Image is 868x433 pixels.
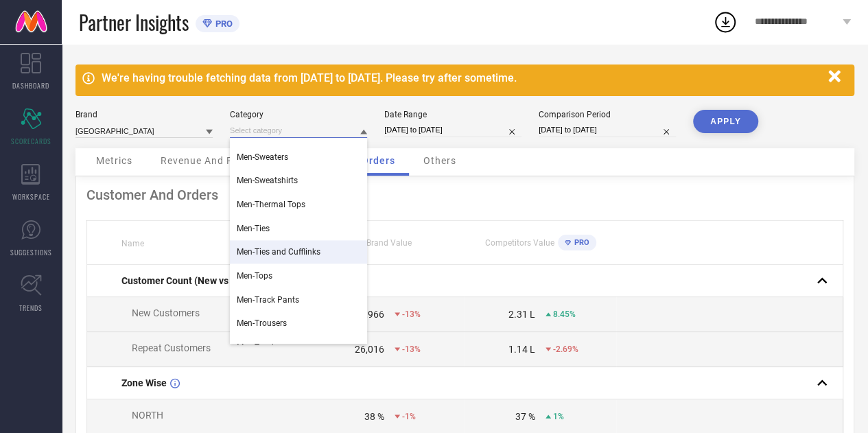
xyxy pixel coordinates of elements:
[384,123,521,137] input: Select date range
[237,271,272,281] span: Men-Tops
[402,412,416,421] span: -1%
[237,176,298,185] span: Men-Sweatshirts
[230,336,367,359] div: Men-Trunk
[12,80,49,91] span: DASHBOARD
[553,309,576,319] span: 8.45%
[364,411,384,422] div: 38 %
[230,145,367,169] div: Men-Sweaters
[485,238,554,248] span: Competitors Value
[355,309,384,320] div: 43,966
[402,309,421,319] span: -13%
[230,193,367,216] div: Men-Thermal Tops
[230,264,367,288] div: Men-Tops
[230,288,367,312] div: Men-Track Pants
[230,169,367,192] div: Men-Sweatshirts
[237,318,287,328] span: Men-Trousers
[237,295,299,305] span: Men-Track Pants
[402,344,421,354] span: -13%
[230,217,367,240] div: Men-Ties
[713,10,738,34] div: Open download list
[121,239,144,248] span: Name
[19,303,43,313] span: TRENDS
[515,411,535,422] div: 37 %
[366,238,412,248] span: Brand Value
[212,19,233,29] span: PRO
[11,136,51,146] span: SCORECARDS
[384,110,521,119] div: Date Range
[693,110,758,133] button: APPLY
[79,8,189,36] span: Partner Insights
[553,412,564,421] span: 1%
[75,110,213,119] div: Brand
[237,342,276,352] span: Men-Trunk
[10,247,52,257] span: SUGGESTIONS
[132,307,200,318] span: New Customers
[86,187,843,203] div: Customer And Orders
[237,200,305,209] span: Men-Thermal Tops
[355,344,384,355] div: 26,016
[96,155,132,166] span: Metrics
[121,377,167,388] span: Zone Wise
[553,344,578,354] span: -2.69%
[423,155,456,166] span: Others
[132,342,211,353] span: Repeat Customers
[161,155,261,166] span: Revenue And Pricing
[237,152,288,162] span: Men-Sweaters
[102,71,821,84] div: We're having trouble fetching data from [DATE] to [DATE]. Please try after sometime.
[539,110,676,119] div: Comparison Period
[230,240,367,264] div: Men-Ties and Cufflinks
[539,123,676,137] input: Select comparison period
[230,124,367,138] input: Select category
[237,247,320,257] span: Men-Ties and Cufflinks
[571,238,589,247] span: PRO
[508,309,535,320] div: 2.31 L
[230,110,367,119] div: Category
[230,312,367,335] div: Men-Trousers
[132,410,163,421] span: NORTH
[508,344,535,355] div: 1.14 L
[12,191,50,202] span: WORKSPACE
[237,224,270,233] span: Men-Ties
[121,275,266,286] span: Customer Count (New vs Repeat)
